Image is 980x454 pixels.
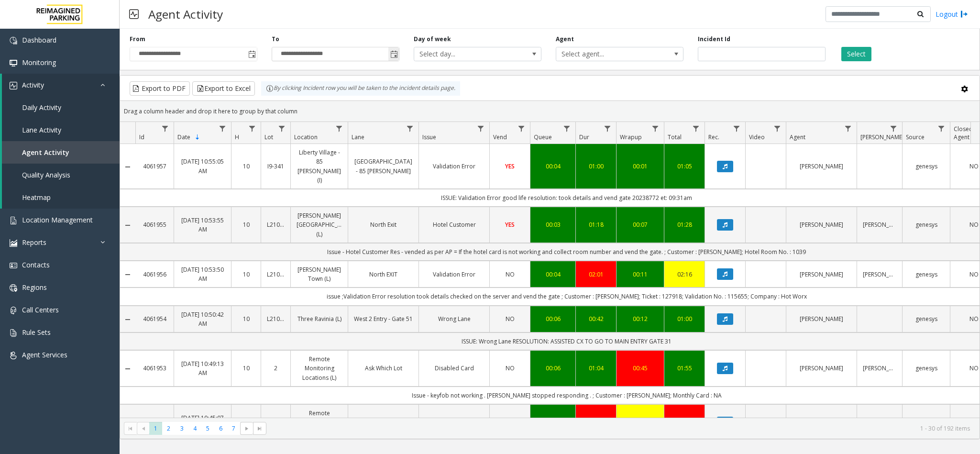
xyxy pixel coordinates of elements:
a: Wrapup Filter Menu [649,122,662,135]
a: Collapse Details [120,316,135,323]
a: 4061953 [141,364,168,373]
span: Agent Services [22,350,67,359]
a: [DATE] 10:45:07 AM [180,413,225,432]
a: [PERSON_NAME] Town (L) [297,265,342,283]
span: NO [506,270,515,278]
div: 01:00 [582,162,610,171]
img: 'icon' [10,307,17,314]
span: Page 2 [162,422,175,435]
span: Toggle popup [246,47,257,61]
a: [PERSON_NAME] [863,220,896,229]
div: 00:03 [536,220,570,229]
span: Source [906,133,925,141]
div: Data table [120,122,980,418]
a: [PERSON_NAME] [792,220,851,229]
a: [PERSON_NAME] [792,270,851,279]
div: 00:45 [622,364,658,373]
a: Collapse Details [120,271,135,278]
a: 10 [237,220,255,229]
kendo-pager-info: 1 - 30 of 192 items [272,424,970,432]
a: Lane Activity [2,119,120,141]
a: North EXIT [354,270,413,279]
a: genesys [908,364,944,373]
span: Call Centers [22,305,59,314]
img: 'icon' [10,284,17,292]
a: Location Filter Menu [333,122,346,135]
span: Select day... [414,47,516,61]
a: YES [496,162,524,171]
a: 10 [237,314,255,323]
a: 00:42 [582,314,610,323]
a: H Filter Menu [246,122,259,135]
a: 01:00 [670,314,699,323]
a: I9-341 [267,162,285,171]
a: 01:28 [670,220,699,229]
a: 00:12 [622,314,658,323]
span: Lane Activity [22,125,61,134]
a: Daily Activity [2,96,120,119]
span: Date [177,133,190,141]
a: 4061957 [141,162,168,171]
a: [DATE] 10:53:55 AM [180,216,225,234]
a: 00:04 [536,162,570,171]
span: NO [506,364,515,372]
img: 'icon' [10,329,17,337]
a: [GEOGRAPHIC_DATA] - 85 [PERSON_NAME] [354,157,413,175]
a: Validation Error [425,270,484,279]
img: 'icon' [10,59,17,67]
span: Page 5 [201,422,214,435]
a: Collapse Details [120,163,135,171]
a: NO [496,314,524,323]
span: Video [749,133,765,141]
span: Heatmap [22,193,51,202]
a: [PERSON_NAME] [792,162,851,171]
div: 00:01 [622,162,658,171]
a: Source Filter Menu [935,122,948,135]
label: Incident Id [698,35,730,44]
span: Dashboard [22,35,56,44]
span: Select agent... [556,47,658,61]
a: Hotel Customer [425,220,484,229]
a: Issue Filter Menu [474,122,487,135]
span: YES [505,221,515,229]
span: Lane [352,133,364,141]
a: genesys [908,314,944,323]
a: 01:05 [670,162,699,171]
a: [PERSON_NAME] [863,364,896,373]
img: 'icon' [10,217,17,224]
img: infoIcon.svg [266,85,274,92]
a: Liberty Village - 85 [PERSON_NAME] (I) [297,148,342,185]
img: pageIcon [129,2,139,26]
a: L21059300 [267,314,285,323]
span: NO [969,162,979,170]
span: Queue [534,133,552,141]
a: Wrong Lane [425,314,484,323]
a: Ask Which Lot [354,364,413,373]
span: Regions [22,283,47,292]
a: Agent Activity [2,141,120,164]
button: Export to PDF [130,81,190,96]
a: L21078900 [267,220,285,229]
a: Collapse Details [120,221,135,229]
a: 00:04 [536,270,570,279]
div: 01:04 [582,364,610,373]
a: Remote Monitoring Locations (L) [297,354,342,382]
h3: Agent Activity [143,2,228,26]
label: From [130,35,145,44]
a: 01:55 [670,364,699,373]
a: [DATE] 10:49:13 AM [180,359,225,377]
a: 00:06 [536,314,570,323]
span: Page 1 [149,422,162,435]
span: Total [668,133,682,141]
span: Vend [493,133,507,141]
a: 00:11 [622,270,658,279]
span: Quality Analysis [22,170,70,179]
span: Rec. [708,133,719,141]
a: Vend Filter Menu [515,122,528,135]
a: Quality Analysis [2,164,120,186]
a: genesys [908,162,944,171]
